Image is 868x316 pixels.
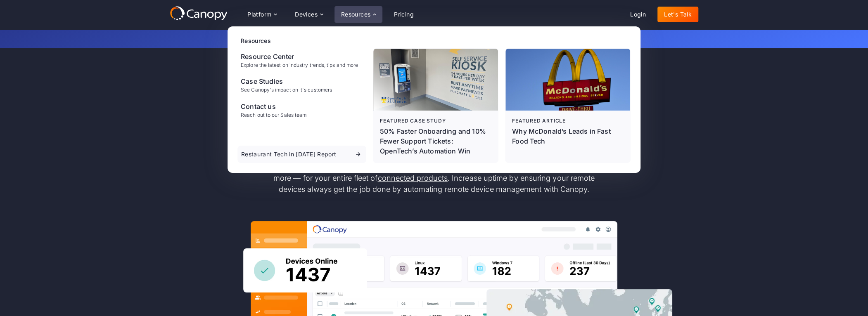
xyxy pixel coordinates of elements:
[241,62,358,68] div: Explore the latest on industry trends, tips and more
[512,126,624,146] div: Why McDonald’s Leads in Fast Food Tech
[228,26,640,173] nav: Resources
[241,76,332,86] div: Case Studies
[341,12,371,17] div: Resources
[657,7,698,22] a: Let's Talk
[380,117,491,125] div: Featured case study
[241,52,358,61] div: Resource Center
[241,87,332,93] div: See Canopy's impact on it's customers
[237,73,366,96] a: Case StudiesSee Canopy's impact on it's customers
[237,98,366,121] a: Contact usReach out to our Sales team
[241,36,631,45] div: Resources
[512,117,624,125] div: Featured article
[380,126,491,156] p: 50% Faster Onboarding and 10% Fewer Support Tickets: OpenTech’s Automation Win
[247,12,271,17] div: Platform
[288,6,330,23] div: Devices
[261,161,607,195] p: Reduce the costs to service kiosks, point-of-sale (POS) systems, physical security systems, and m...
[373,49,498,163] a: Featured case study50% Faster Onboarding and 10% Fewer Support Tickets: OpenTech’s Automation Win
[241,6,283,23] div: Platform
[237,146,366,163] a: Restaurant Tech in [DATE] Report
[377,174,447,182] a: connected products
[241,112,306,118] div: Reach out to our Sales team
[237,48,366,71] a: Resource CenterExplore the latest on industry trends, tips and more
[505,49,630,163] a: Featured articleWhy McDonald’s Leads in Fast Food Tech
[241,151,336,157] div: Restaurant Tech in [DATE] Report
[387,7,420,22] a: Pricing
[334,6,382,23] div: Resources
[241,101,306,111] div: Contact us
[295,12,318,17] div: Devices
[243,248,367,292] img: Canopy sees how many devices are online
[624,7,652,22] a: Login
